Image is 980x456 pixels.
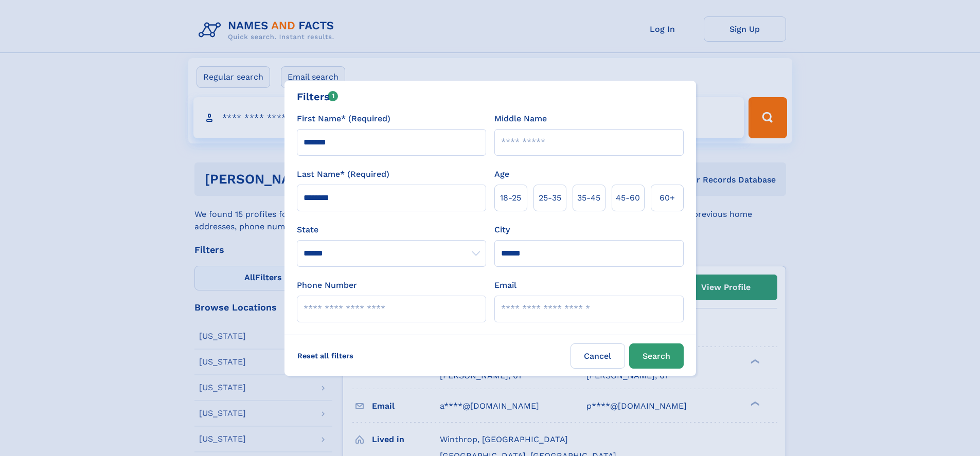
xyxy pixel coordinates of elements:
[297,168,389,180] label: Last Name* (Required)
[660,192,675,204] span: 60+
[297,279,357,291] label: Phone Number
[494,224,510,236] label: City
[297,89,338,104] div: Filters
[629,343,684,369] button: Search
[297,224,486,236] label: State
[577,192,600,204] span: 35‑45
[291,343,360,368] label: Reset all filters
[500,192,521,204] span: 18‑25
[494,113,547,125] label: Middle Name
[494,279,516,291] label: Email
[616,192,640,204] span: 45‑60
[297,113,390,125] label: First Name* (Required)
[494,168,509,180] label: Age
[571,343,625,369] label: Cancel
[539,192,561,204] span: 25‑35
